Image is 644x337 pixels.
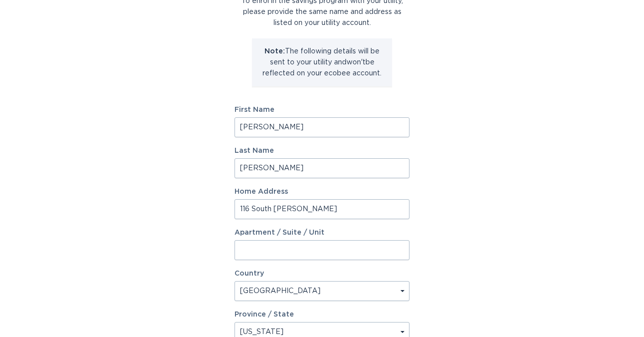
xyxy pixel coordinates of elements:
label: Last Name [234,147,409,154]
label: Apartment / Suite / Unit [234,229,409,236]
strong: Note: [264,48,285,55]
label: Home Address [234,188,409,195]
p: The following details will be sent to your utility and won't be reflected on your ecobee account. [259,46,384,79]
label: Province / State [234,311,294,318]
label: First Name [234,106,409,113]
label: Country [234,270,264,277]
